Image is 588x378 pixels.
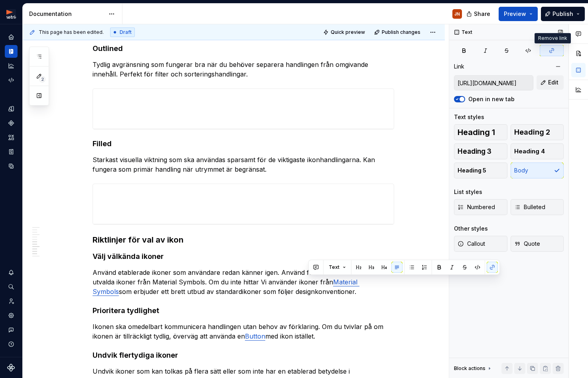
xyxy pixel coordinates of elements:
[5,102,18,115] a: Design tokens
[474,10,490,18] span: Share
[511,236,564,252] button: Quote
[93,306,394,315] h4: Prioritera tydlighet
[454,143,507,159] button: Heading 3
[454,188,482,196] div: List styles
[39,76,45,82] span: 2
[5,295,18,307] a: Invite team
[454,363,493,374] div: Block actions
[458,166,486,174] span: Heading 5
[321,27,369,38] button: Quick preview
[93,252,394,261] h4: Välj välkända ikoner
[458,240,485,248] span: Callout
[29,10,105,18] div: Documentation
[5,266,18,279] button: Notifications
[93,322,394,341] p: Ikonen ska omedelbart kommunicera handlingen utan behov av förklaring. Om du tvivlar på om ikonen...
[5,131,18,144] a: Assets
[458,147,491,155] span: Heading 3
[120,29,132,35] span: Draft
[537,75,564,90] button: Edit
[39,29,104,35] span: This page has been edited.
[535,33,571,43] div: Remove link
[454,365,485,372] div: Block actions
[5,59,18,72] a: Analytics
[454,163,507,178] button: Heading 5
[514,203,545,211] span: Bulleted
[458,128,495,136] span: Heading 1
[93,351,394,360] h4: Undvik flertydiga ikoner
[511,199,564,215] button: Bulleted
[245,332,265,340] a: Button
[548,78,558,86] span: Edit
[514,128,550,136] span: Heading 2
[541,7,585,21] button: Publish
[462,7,495,21] button: Share
[5,45,18,58] a: Documentation
[5,323,18,336] button: Contact support
[5,31,18,43] a: Home
[454,199,507,215] button: Numbered
[93,234,394,245] h3: Riktlinjer för val av ikon
[5,160,18,172] a: Data sources
[382,29,420,35] span: Publish changes
[5,145,18,158] a: Storybook stories
[454,63,464,71] div: Link
[458,203,495,211] span: Numbered
[93,155,394,174] p: Starkast visuella viktning som ska användas sparsamt för de viktigaste ikonhandlingarna. Kan fung...
[372,27,424,38] button: Publish changes
[93,44,394,53] h4: Outlined
[514,240,540,248] span: Quote
[93,268,394,296] p: Använd etablerade ikoner som användare redan känner igen. Använd först och främst våra utvalda ik...
[93,139,394,149] h4: Filled
[6,9,16,19] img: fcc7d103-c4a6-47df-856c-21dae8b51a16.png
[511,124,564,140] button: Heading 2
[7,364,15,372] svg: Supernova Logo
[5,74,18,86] a: Code automation
[504,10,526,18] span: Preview
[5,309,18,322] a: Settings
[454,11,460,17] div: JN
[93,60,394,79] p: Tydlig avgränsning som fungerar bra när du behöver separera handlingen från omgivande innehåll. P...
[511,143,564,159] button: Heading 4
[514,147,545,155] span: Heading 4
[454,225,488,233] div: Other styles
[454,124,507,140] button: Heading 1
[468,95,515,103] label: Open in new tab
[552,10,573,18] span: Publish
[5,280,18,293] button: Search ⌘K
[454,113,484,121] div: Text styles
[331,29,365,35] span: Quick preview
[499,7,538,21] button: Preview
[454,236,507,252] button: Callout
[5,117,18,129] a: Components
